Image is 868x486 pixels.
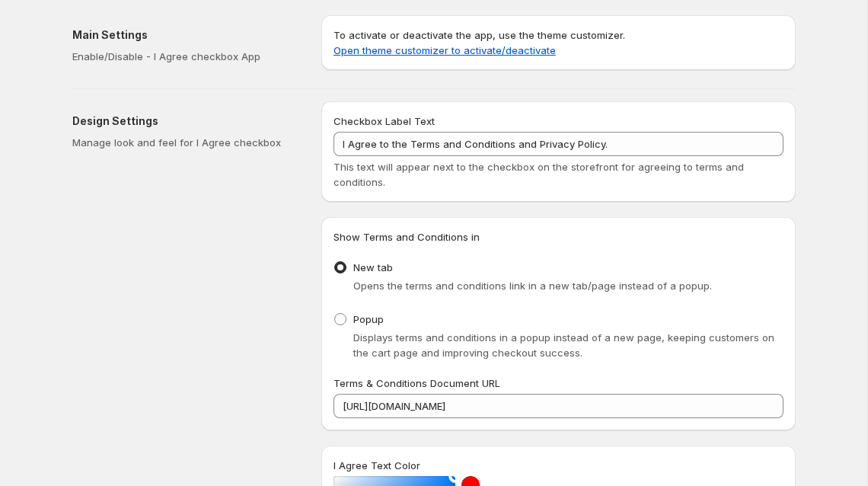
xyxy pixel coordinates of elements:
span: Opens the terms and conditions link in a new tab/page instead of a popup. [353,280,712,292]
span: This text will appear next to the checkbox on the storefront for agreeing to terms and conditions. [333,161,744,188]
label: I Agree Text Color [333,458,420,473]
p: Manage look and feel for I Agree checkbox [72,135,297,150]
span: New tab [353,261,393,273]
h2: Design Settings [72,114,297,129]
a: Open theme customizer to activate/deactivate [333,44,556,56]
span: Terms & Conditions Document URL [333,377,500,389]
span: Checkbox Label Text [333,115,435,127]
input: https://yourstoredomain.com/termsandconditions.html [333,394,783,418]
p: Enable/Disable - I Agree checkbox App [72,49,297,64]
h2: Main Settings [72,27,297,43]
span: Show Terms and Conditions in [333,231,480,243]
span: Popup [353,313,384,325]
span: Displays terms and conditions in a popup instead of a new page, keeping customers on the cart pag... [353,331,774,359]
p: To activate or deactivate the app, use the theme customizer. [333,27,783,58]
